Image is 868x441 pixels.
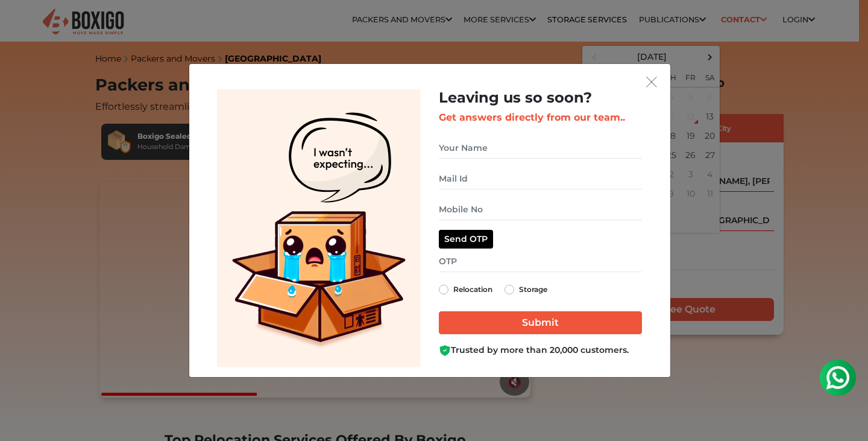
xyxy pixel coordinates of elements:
h2: Leaving us so soon? [439,89,642,107]
h3: Get answers directly from our team.. [439,112,642,123]
input: Mail Id [439,168,642,189]
input: Submit [439,311,642,334]
img: whatsapp-icon.svg [12,12,36,36]
label: Storage [519,282,547,297]
label: Relocation [453,282,492,297]
button: Send OTP [439,230,493,249]
div: Trusted by more than 20,000 customers. [439,344,642,357]
img: Boxigo Customer Shield [439,344,451,357]
input: Your Name [439,138,642,159]
input: Mobile No [439,199,642,220]
img: exit [646,77,657,87]
input: OTP [439,251,642,272]
img: Lead Welcome Image [217,89,421,367]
